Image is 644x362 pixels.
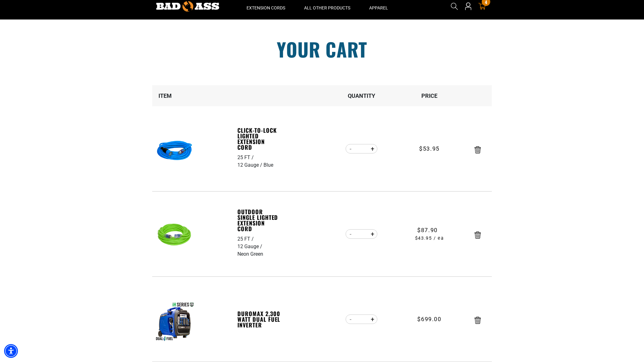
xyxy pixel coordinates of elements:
[155,217,194,256] img: neon green
[396,85,464,106] th: Price
[355,314,368,325] input: Quantity for DuroMax 2,300 Watt Dual Fuel Inverter
[355,143,368,154] input: Quantity for Click-to-Lock Lighted Extension Cord
[237,127,281,150] a: Click-to-Lock Lighted Extension Cord
[475,233,481,237] a: Remove Outdoor Single Lighted Extension Cord - 25 FT / 12 Gauge / Neon Green
[155,302,194,342] img: DuroMax 2,300 Watt Dual Fuel Inverter
[156,1,219,12] img: Bad Ass Extension Cords
[247,5,285,11] span: Extension Cords
[155,131,194,171] img: blue
[417,226,438,234] span: $87.90
[475,148,481,152] a: Remove Click-to-Lock Lighted Extension Cord - 25 FT / 12 Gauge / Blue
[237,154,255,161] div: 25 FT
[152,85,237,106] th: Item
[355,229,368,239] input: Quantity for Outdoor Single Lighted Extension Cord
[396,235,463,242] span: $43.95 / ea
[328,85,396,106] th: Quantity
[264,161,273,169] div: Blue
[237,161,264,169] div: 12 Gauge
[237,243,264,250] div: 12 Gauge
[237,209,281,231] a: Outdoor Single Lighted Extension Cord
[475,318,481,322] a: Remove DuroMax 2,300 Watt Dual Fuel Inverter
[449,1,459,11] summary: Search
[237,311,281,328] a: DuroMax 2,300 Watt Dual Fuel Inverter
[419,144,440,153] span: $53.95
[417,315,441,323] span: $699.00
[237,250,263,258] div: Neon Green
[369,5,388,11] span: Apparel
[147,40,497,58] h1: Your cart
[304,5,350,11] span: All Other Products
[237,235,255,243] div: 25 FT
[4,344,18,358] div: Accessibility Menu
